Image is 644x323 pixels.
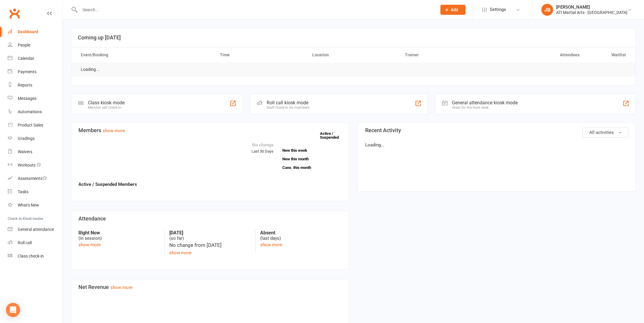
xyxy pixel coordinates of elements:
div: Messages [18,96,36,101]
th: Trainer [400,47,492,63]
div: Open Intercom Messenger [6,303,20,317]
div: (last days) [260,230,342,241]
h3: Recent Activity [365,127,628,133]
h3: Coming up [DATE] [78,35,629,41]
a: New this week [282,148,342,152]
span: All activities [589,130,614,135]
a: Roll call [8,236,62,250]
a: show more [260,242,282,247]
a: Tasks [8,185,62,199]
strong: Right Now [78,230,160,236]
a: Workouts [8,159,62,172]
a: People [8,39,62,52]
a: Canx. this month [282,166,342,170]
a: Assessments [8,172,62,185]
div: No change [252,141,273,148]
a: What's New [8,199,62,212]
th: Location [307,47,400,63]
a: Reports [8,79,62,92]
a: Gradings [8,132,62,145]
strong: Active / Suspended Members [78,182,137,187]
div: Staff check-in for members [267,105,310,110]
a: Product Sales [8,119,62,132]
div: Great for the front desk [452,105,518,110]
div: No change from [DATE] [169,241,251,249]
div: General attendance [18,227,54,232]
a: Clubworx [7,6,22,21]
div: Payments [18,69,36,74]
div: Tasks [18,189,28,194]
a: New this month [282,157,342,161]
div: Workouts [18,163,36,167]
h3: Net Revenue [78,284,342,290]
input: Search... [78,6,433,14]
a: General attendance kiosk mode [8,223,62,236]
div: Automations [18,109,42,114]
p: Loading... [365,141,628,148]
th: Waitlist [585,47,631,63]
h3: Members [78,127,342,133]
div: Product Sales [18,123,43,127]
div: Waivers [18,149,32,154]
div: General attendance kiosk mode [452,100,518,105]
td: Loading... [75,63,105,76]
a: Dashboard [8,25,62,39]
div: Last 30 Days [252,141,273,155]
div: Gradings [18,136,35,141]
strong: Absent [260,230,342,236]
div: ATI Martial Arts - [GEOGRAPHIC_DATA] [556,10,627,15]
span: Settings [490,3,506,16]
div: Class check-in [18,254,44,258]
div: Roll call kiosk mode [267,100,310,105]
a: show more [169,250,191,255]
a: Active / Suspended [320,127,346,144]
button: Add [440,5,466,15]
a: Calendar [8,52,62,65]
div: (in session) [78,230,160,241]
button: All activities [582,127,628,137]
th: Time [215,47,307,63]
a: Messages [8,92,62,105]
div: Member self check-in [88,105,125,110]
strong: [DATE] [169,230,251,236]
a: Waivers [8,145,62,159]
a: Automations [8,105,62,119]
div: JB [541,4,553,16]
th: Attendees [492,47,585,63]
div: Dashboard [18,29,38,34]
a: show more [78,242,101,247]
div: (so far) [169,230,251,241]
a: Payments [8,65,62,79]
div: What's New [18,203,39,207]
a: Class kiosk mode [8,250,62,263]
h3: Attendance [78,216,342,222]
div: Calendar [18,56,34,61]
div: Assessments [18,176,47,181]
a: show more [110,285,133,290]
th: Event/Booking [75,47,215,63]
span: Add [451,7,458,12]
div: [PERSON_NAME] [556,4,627,10]
a: show more [103,128,125,133]
div: Class kiosk mode [88,100,125,105]
div: Roll call [18,240,32,245]
div: People [18,43,30,47]
div: Reports [18,83,32,87]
